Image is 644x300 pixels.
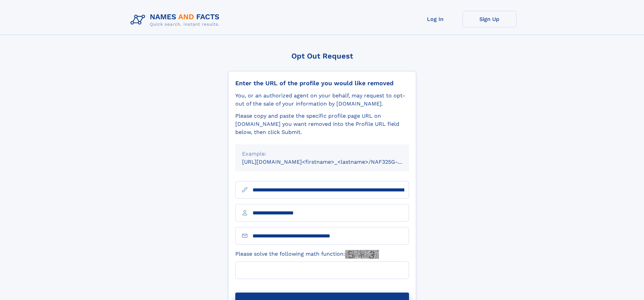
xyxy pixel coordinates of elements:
[408,11,462,27] a: Log In
[128,11,225,29] img: Logo Names and Facts
[228,52,416,60] div: Opt Out Request
[242,159,422,165] small: [URL][DOMAIN_NAME]<firstname>_<lastname>/NAF325G-xxxxxxxx
[235,79,409,87] div: Enter the URL of the profile you would like removed
[235,112,409,136] div: Please copy and paste the specific profile page URL on [DOMAIN_NAME] you want removed into the Pr...
[235,250,379,259] label: Please solve the following math function:
[235,92,409,108] div: You, or an authorized agent on your behalf, may request to opt-out of the sale of your informatio...
[242,150,402,158] div: Example:
[462,11,517,27] a: Sign Up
